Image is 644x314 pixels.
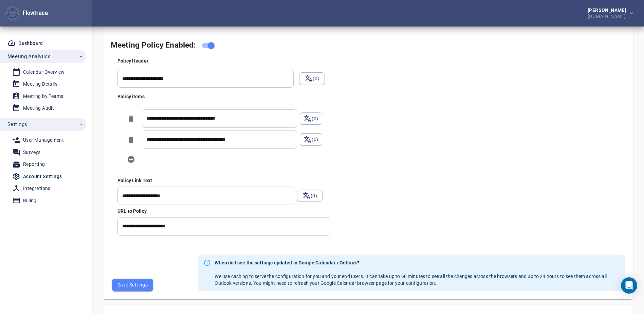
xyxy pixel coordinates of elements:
[117,281,148,289] span: Save Settings
[23,184,51,193] div: Integrations
[123,132,139,148] button: Delete this item
[20,9,48,17] div: Flowtrace
[23,68,65,76] div: Calendar Overview
[23,80,57,88] div: Meeting Details
[297,190,323,202] span: (0)
[117,94,145,99] span: You can add any number of bullet points to your meeting policy. We recommend using short sentence...
[299,72,325,85] span: (0)
[117,178,152,183] span: Add here the text to link to your policy URL.
[215,259,620,266] strong: When do I see the settings updated in Google Calendar / Outlook?
[111,40,196,50] span: These settings control how the meeting policy is shown on the calendar.
[23,92,63,101] div: Meeting by Teams
[300,112,322,125] span: (0)
[117,58,148,64] span: Header for your meeting policy on the event. i.e. Flowtrace Meeting Policy
[305,115,316,123] span: (0)
[123,110,139,127] button: Delete this item
[23,172,62,181] div: Account Settings
[23,104,54,112] div: Meeting Audit
[300,133,322,145] span: (0)
[123,151,139,168] button: Add new item
[305,74,319,83] span: (0)
[302,192,317,200] span: (0)
[305,135,316,143] span: (0)
[5,6,20,21] button: Flowtrace
[7,8,18,19] img: Flowtrace
[588,8,629,13] div: [PERSON_NAME]
[117,208,147,214] span: Add here your company's meeting policy URL/link.
[23,196,37,205] div: Billing
[588,13,629,19] div: [DOMAIN_NAME]
[7,120,27,129] span: Settings
[112,279,153,291] button: Save Settings
[18,39,43,48] div: Dashboard
[621,277,637,294] div: Open Intercom Messenger
[23,148,41,157] div: Surveys
[215,257,620,289] div: We use caching to serve the configuration for you and your end users. It can take up to 60 minute...
[577,6,639,21] button: [PERSON_NAME][DOMAIN_NAME]
[23,160,45,169] div: Reporting
[7,52,51,61] span: Meeting Analytics
[5,6,48,21] div: Flowtrace
[23,136,64,144] div: User Management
